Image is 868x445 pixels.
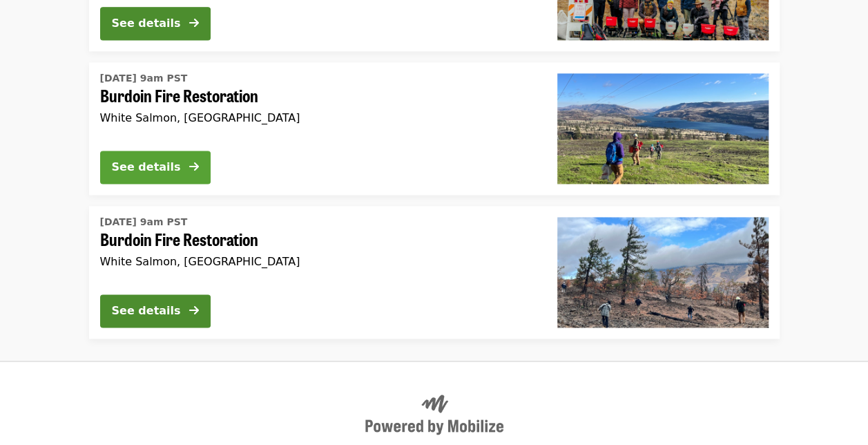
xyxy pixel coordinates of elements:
img: Burdoin Fire Restoration organized by Friends Of The Columbia Gorge [557,217,769,328]
i: arrow-right icon [189,160,199,173]
a: See details for "Burdoin Fire Restoration" [89,62,780,195]
div: See details [112,159,181,176]
i: arrow-right icon [189,17,199,30]
span: Burdoin Fire Restoration [100,229,535,249]
div: See details [112,303,181,319]
span: Burdoin Fire Restoration [100,86,535,106]
div: White Salmon, [GEOGRAPHIC_DATA] [100,111,535,124]
a: See details for "Burdoin Fire Restoration" [89,206,780,339]
img: Burdoin Fire Restoration organized by Friends Of The Columbia Gorge [557,73,769,184]
button: See details [100,151,211,184]
div: See details [112,15,181,32]
div: White Salmon, [GEOGRAPHIC_DATA] [100,255,535,268]
time: [DATE] 9am PST [100,215,188,229]
time: [DATE] 9am PST [100,71,188,86]
button: See details [100,294,211,328]
button: See details [100,7,211,40]
i: arrow-right icon [189,304,199,317]
img: Powered by Mobilize [365,395,503,435]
